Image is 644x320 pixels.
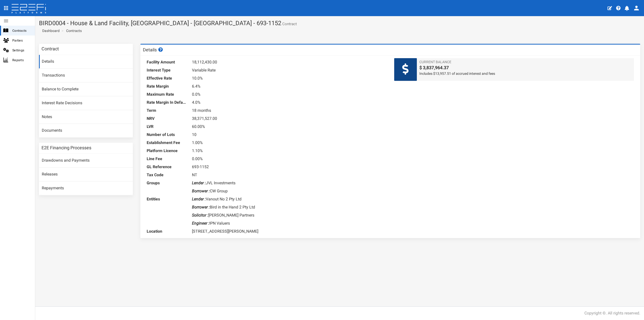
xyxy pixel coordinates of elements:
[147,155,187,163] dt: Line Fee
[39,124,133,137] a: Documents
[147,163,187,171] dt: GL Reference
[147,58,187,66] dt: Facility Amount
[147,82,187,90] dt: Rate Margin
[147,66,187,74] dt: Interest Type
[42,146,91,150] h3: E2E Financing Processes
[143,47,164,52] h3: Details
[192,213,208,218] i: Solicitor :
[40,29,60,33] span: Dashboard
[39,69,133,82] a: Transactions
[192,147,386,155] dd: 1.10%
[147,179,187,187] dt: Groups
[147,195,187,203] dt: Entities
[192,227,386,235] dd: [STREET_ADDRESS][PERSON_NAME]
[147,115,187,123] dt: NRV
[40,28,60,33] a: Dashboard
[147,147,187,155] dt: Platform Licence
[192,90,386,98] dd: 0.0%
[192,74,386,82] dd: 10.0%
[147,171,187,179] dt: Tax Code
[192,123,386,131] dd: 60.00%
[192,181,206,185] i: Lender :
[192,189,210,193] i: Borrower :
[39,154,133,167] a: Drawdowns and Payments
[192,163,386,171] dd: 693-1152
[147,131,187,139] dt: Number of Lots
[192,82,386,90] dd: 6.4%
[192,179,386,187] dd: JVL Investments
[39,110,133,124] a: Notes
[192,195,386,203] dd: Vanout No 2 Pty Ltd
[192,131,386,139] dd: 10
[147,90,187,98] dt: Maximum Rate
[192,203,386,211] dd: Bird in the Hand 2 Pty Ltd
[281,22,297,26] small: Contract
[12,57,31,63] span: Reports
[584,310,640,316] div: Copyright ©. All rights reserved.
[192,187,386,195] dd: CW Group
[192,139,386,147] dd: 1.00%
[66,28,82,33] a: Contracts
[192,155,386,163] dd: 0.00%
[12,47,31,53] span: Settings
[39,83,133,96] a: Balance to Complete
[39,20,640,26] h1: BIRD0004 - House & Land Facility, [GEOGRAPHIC_DATA] - [GEOGRAPHIC_DATA] - 693-1152
[12,38,31,43] span: Parties
[192,106,386,115] dd: 18 months
[147,227,187,235] dt: Location
[192,115,386,123] dd: 38,371,527.00
[419,71,631,76] span: Includes $13,957.51 of accrued interest and fees
[147,106,187,115] dt: Term
[192,171,386,179] dd: NT
[147,123,187,131] dt: LVR
[192,219,386,227] dd: IPN Valuers
[192,58,386,66] dd: 18,112,430.00
[147,139,187,147] dt: Establishment Fee
[147,98,187,106] dt: Rate Margin In Default
[419,64,631,71] span: $ 3,837,964.37
[192,66,386,74] dd: Variable Rate
[419,59,631,64] span: Current Balance
[39,168,133,181] a: Releases
[39,96,133,110] a: Interest Rate Decisions
[147,74,187,82] dt: Effective Rate
[42,47,59,51] h3: Contract
[192,211,386,219] dd: [PERSON_NAME] Partners
[12,28,31,33] span: Contracts
[192,205,210,209] i: Borrower :
[39,55,133,68] a: Details
[39,182,133,195] a: Repayments
[192,98,386,106] dd: 4.0%
[192,221,209,226] i: Engineer :
[192,197,206,201] i: Lender :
